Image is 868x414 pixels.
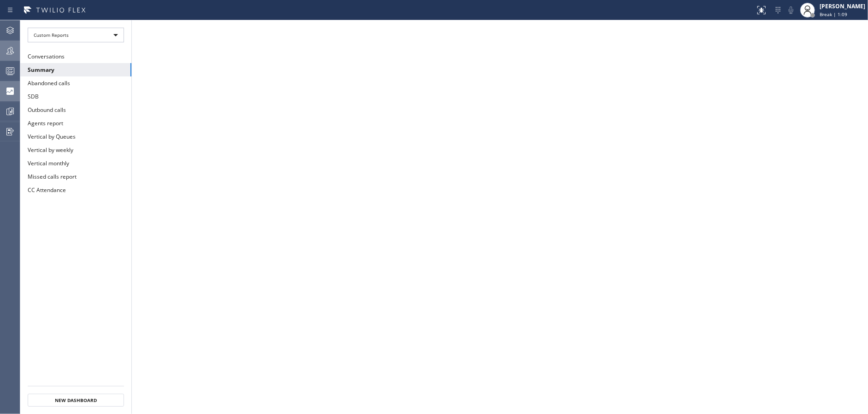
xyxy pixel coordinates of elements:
button: Vertical by weekly [20,143,131,157]
iframe: dashboard_b794bedd1109 [132,20,868,414]
button: Missed calls report [20,170,131,183]
button: Summary [20,63,131,76]
button: Vertical by Queues [20,130,131,143]
button: Agents report [20,117,131,130]
div: [PERSON_NAME] [820,2,865,10]
span: Break | 1:09 [820,11,847,17]
button: New Dashboard [28,394,124,407]
button: Mute [785,4,797,17]
button: CC Attendance [20,183,131,197]
button: SDB [20,90,131,103]
button: Vertical monthly [20,157,131,170]
button: Abandoned calls [20,76,131,90]
button: Outbound calls [20,103,131,117]
div: Custom Reports [28,28,124,42]
button: Conversations [20,50,131,63]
